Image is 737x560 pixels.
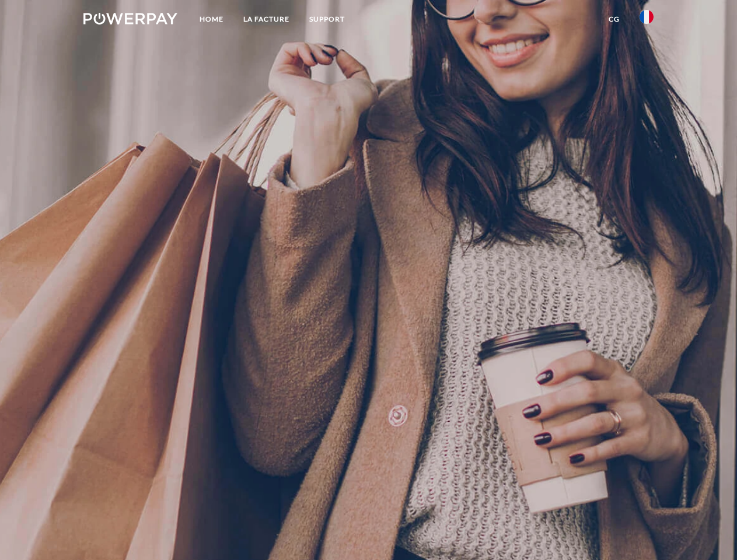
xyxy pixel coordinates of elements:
[640,10,654,24] img: fr
[83,13,177,24] img: logo-powerpay-white.svg
[233,9,299,30] a: LA FACTURE
[190,9,233,30] a: Home
[299,9,355,30] a: Support
[599,9,630,30] a: CG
